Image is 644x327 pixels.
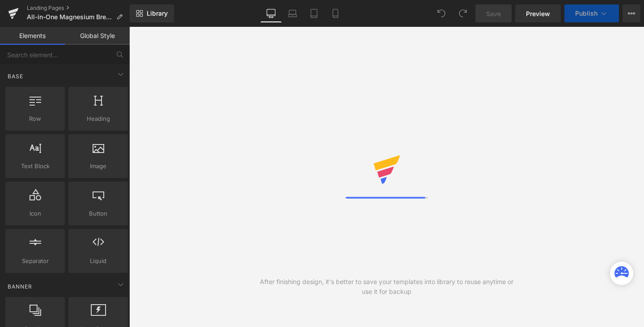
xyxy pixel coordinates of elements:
[71,256,125,266] span: Liquid
[71,161,125,171] span: Image
[8,256,62,266] span: Separator
[526,9,550,18] span: Preview
[147,9,168,17] span: Library
[8,209,62,218] span: Icon
[260,4,282,22] a: Desktop
[27,13,113,21] span: All-in-One Magnesium Breakthrough™️ Reset
[8,161,62,171] span: Text Block
[258,277,516,297] div: After finishing design, it's better to save your templates into library to reuse anytime or use i...
[130,4,174,22] a: New Library
[8,114,62,123] span: Row
[575,10,597,17] span: Publish
[71,114,125,123] span: Heading
[27,4,130,12] a: Landing Pages
[65,27,130,45] a: Global Style
[486,9,501,18] span: Save
[623,4,640,22] button: More
[7,72,24,81] span: Base
[282,4,303,22] a: Laptop
[432,4,450,22] button: Undo
[454,4,472,22] button: Redo
[303,4,325,22] a: Tablet
[71,209,125,218] span: Button
[325,4,346,22] a: Mobile
[515,4,561,22] a: Preview
[7,282,33,291] span: Banner
[564,4,619,22] button: Publish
